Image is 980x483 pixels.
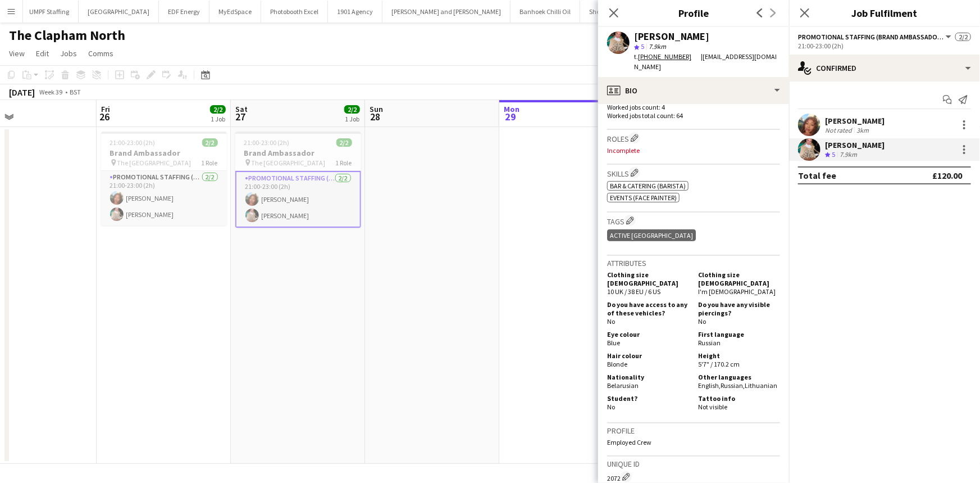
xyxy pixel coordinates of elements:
[607,338,620,347] span: Blue
[580,1,642,22] button: Shepper Sticker
[56,46,81,61] a: Jobs
[698,330,780,338] h5: First language
[336,159,352,167] span: 1 Role
[344,105,360,114] span: 2/2
[60,48,77,58] span: Jobs
[698,351,780,360] h5: Height
[234,110,248,123] span: 27
[698,270,780,287] h5: Clothing size [DEMOGRAPHIC_DATA]
[638,52,701,61] a: [PHONE_NUMBER]
[607,270,689,287] h5: Clothing size [DEMOGRAPHIC_DATA]
[235,132,361,228] app-job-card: 21:00-23:00 (2h)2/2Brand Ambassador The [GEOGRAPHIC_DATA]1 RolePromotional Staffing (Brand Ambass...
[382,1,510,22] button: [PERSON_NAME] and [PERSON_NAME]
[101,171,227,225] app-card-role: Promotional Staffing (Brand Ambassadors)2/221:00-23:00 (2h)[PERSON_NAME][PERSON_NAME]
[328,1,382,22] button: 1901 Agency
[745,381,777,390] span: Lithuanian
[607,471,780,482] div: 2072
[598,6,789,20] h3: Profile
[607,459,780,469] h3: Unique ID
[698,403,727,411] span: Not visible
[607,373,689,381] h5: Nationality
[607,403,615,411] span: No
[607,394,689,403] h5: Student?
[607,300,689,317] h5: Do you have access to any of these vehicles?
[261,1,328,22] button: Photobooth Excel
[31,46,53,61] a: Edit
[698,287,776,296] span: I'm [DEMOGRAPHIC_DATA]
[607,360,627,368] span: Blonde
[235,171,361,228] app-card-role: Promotional Staffing (Brand Ambassadors)2/221:00-23:00 (2h)[PERSON_NAME][PERSON_NAME]
[698,373,780,381] h5: Other languages
[9,48,25,58] span: View
[235,148,361,158] h3: Brand Ambassador
[607,381,639,390] span: Belarusian
[607,330,689,338] h5: Eye colour
[607,111,780,120] p: Worked jobs total count: 64
[825,116,885,126] div: [PERSON_NAME]
[502,110,519,123] span: 29
[99,110,110,123] span: 26
[101,148,227,158] h3: Brand Ambassador
[832,150,835,159] span: 5
[798,33,944,41] span: Promotional Staffing (Brand Ambassadors)
[698,360,740,368] span: 5'7" / 170.2 cm
[510,1,580,22] button: Banhoek Chilli Oil
[345,115,359,123] div: 1 Job
[607,167,780,179] h3: Skills
[854,126,871,134] div: 3km
[634,31,709,42] div: [PERSON_NAME]
[84,46,118,61] a: Comms
[9,87,35,98] div: [DATE]
[101,104,110,114] span: Fri
[9,27,125,44] h1: The Clapham North
[235,104,248,114] span: Sat
[825,140,885,150] div: [PERSON_NAME]
[4,46,29,61] a: View
[698,381,721,390] span: English ,
[252,159,326,167] span: The [GEOGRAPHIC_DATA]
[607,215,780,227] h3: Tags
[634,52,777,71] span: | [EMAIL_ADDRESS][DOMAIN_NAME]
[607,287,660,296] span: 10 UK / 38 EU / 6 US
[244,138,290,147] span: 21:00-23:00 (2h)
[70,88,81,96] div: BST
[932,170,962,181] div: £120.00
[370,104,383,114] span: Sun
[211,115,225,123] div: 1 Job
[210,105,226,114] span: 2/2
[607,146,780,155] p: Incomplete
[610,193,677,202] span: Events (Face painter)
[117,159,192,167] span: The [GEOGRAPHIC_DATA]
[634,52,701,62] div: t.
[110,138,156,147] span: 21:00-23:00 (2h)
[610,182,686,190] span: Bar & Catering (Barista)
[789,55,980,82] div: Confirmed
[955,33,971,41] span: 2/2
[798,42,971,50] div: 21:00-23:00 (2h)
[698,300,780,317] h5: Do you have any visible piercings?
[607,351,689,360] h5: Hair colour
[79,1,159,22] button: [GEOGRAPHIC_DATA]
[798,170,836,181] div: Total fee
[607,258,780,268] h3: Attributes
[209,1,261,22] button: MyEdSpace
[698,317,706,326] span: No
[607,229,696,241] div: ACTIVE [GEOGRAPHIC_DATA]
[202,159,218,167] span: 1 Role
[20,1,79,22] button: UMPF Staffing
[36,48,49,58] span: Edit
[368,110,383,123] span: 28
[37,88,65,96] span: Week 39
[598,77,789,104] div: Bio
[88,48,113,58] span: Comms
[698,338,721,347] span: Russian
[607,103,780,111] p: Worked jobs count: 4
[825,126,854,134] div: Not rated
[607,426,780,436] h3: Profile
[101,132,227,225] app-job-card: 21:00-23:00 (2h)2/2Brand Ambassador The [GEOGRAPHIC_DATA]1 RolePromotional Staffing (Brand Ambass...
[159,1,209,22] button: EDF Energy
[789,6,980,20] h3: Job Fulfilment
[607,132,780,144] h3: Roles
